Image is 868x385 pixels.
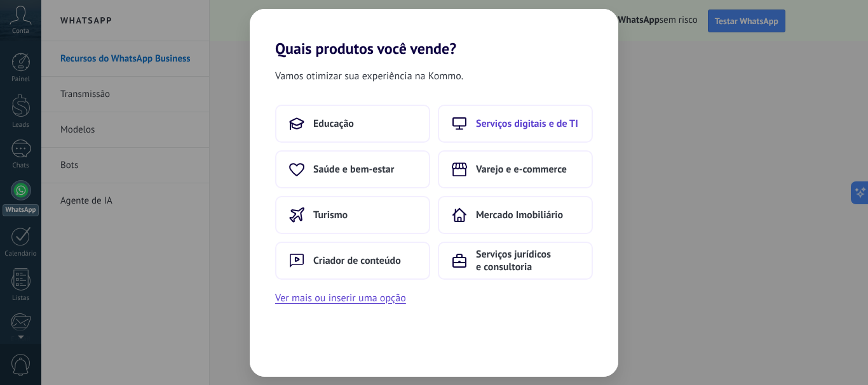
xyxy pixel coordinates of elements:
span: Serviços digitais e de TI [476,117,578,130]
span: Saúde e bem-estar [313,163,394,176]
span: Vamos otimizar sua experiência na Kommo. [275,68,463,84]
span: Varejo e e-commerce [476,163,567,176]
button: Turismo [275,196,430,234]
span: Mercado Imobiliário [476,209,563,221]
span: Educação [313,117,354,130]
button: Educação [275,105,430,143]
button: Serviços jurídicos e consultoria [438,242,593,280]
h2: Quais produtos você vende? [250,9,618,58]
button: Saúde e bem-estar [275,150,430,188]
button: Ver mais ou inserir uma opção [275,290,406,306]
button: Varejo e e-commerce [438,150,593,188]
span: Turismo [313,209,348,221]
span: Criador de conteúdo [313,254,401,267]
button: Criador de conteúdo [275,242,430,280]
button: Mercado Imobiliário [438,196,593,234]
button: Serviços digitais e de TI [438,105,593,143]
span: Serviços jurídicos e consultoria [476,248,579,273]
